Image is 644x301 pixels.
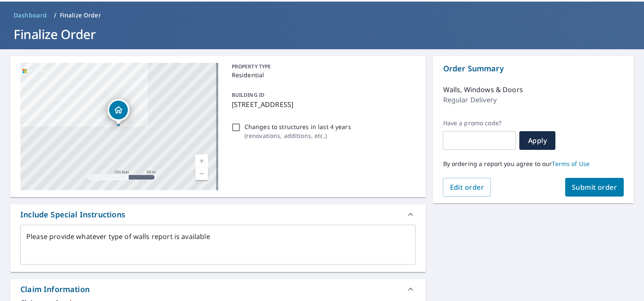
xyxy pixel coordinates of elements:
[443,63,624,74] p: Order Summary
[450,183,484,192] span: Edit order
[10,25,634,43] h1: Finalize Order
[552,160,590,168] a: Terms of Use
[443,95,496,105] p: Regular Delivery
[54,10,56,20] li: /
[443,119,516,127] label: Have a promo code?
[20,209,125,220] div: Include Special Instructions
[565,178,624,197] button: Submit order
[443,160,624,168] p: By ordering a report you agree to our
[10,8,51,22] a: Dashboard
[10,204,426,225] div: Include Special Instructions
[14,11,47,20] span: Dashboard
[20,284,90,295] div: Claim Information
[245,131,351,140] p: ( renovations, additions, etc. )
[10,8,634,22] nav: breadcrumb
[526,136,548,145] span: Apply
[572,183,617,192] span: Submit order
[519,131,555,150] button: Apply
[443,178,491,197] button: Edit order
[245,122,351,131] p: Changes to structures in last 4 years
[443,84,523,95] p: Walls, Windows & Doors
[107,99,129,125] div: Dropped pin, building 1, Residential property, 6125 E Valley Chapel Rd Valleyford, WA 99036
[232,99,413,110] p: [STREET_ADDRESS]
[232,63,413,70] p: PROPERTY TYPE
[60,11,101,20] p: Finalize Order
[195,155,208,167] a: Current Level 17, Zoom In
[232,91,264,98] p: BUILDING ID
[195,167,208,180] a: Current Level 17, Zoom Out
[232,70,413,79] p: Residential
[10,279,426,299] div: Claim Information
[26,233,410,257] textarea: Please provide whatever type of walls report is available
